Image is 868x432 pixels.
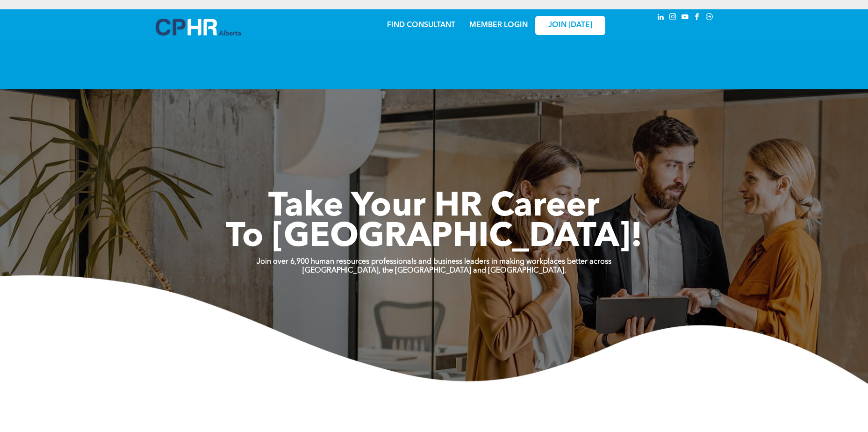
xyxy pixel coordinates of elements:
a: MEMBER LOGIN [469,22,528,29]
span: To [GEOGRAPHIC_DATA]! [226,221,643,254]
img: A blue and white logo for cp alberta [156,19,241,36]
a: facebook [692,12,703,24]
strong: Join over 6,900 human resources professionals and business leaders in making workplaces better ac... [257,258,611,266]
a: JOIN [DATE] [535,16,605,35]
a: instagram [668,12,678,24]
strong: [GEOGRAPHIC_DATA], the [GEOGRAPHIC_DATA] and [GEOGRAPHIC_DATA]. [302,267,566,274]
a: FIND CONSULTANT [387,22,455,29]
span: JOIN [DATE] [548,21,592,30]
span: Take Your HR Career [268,190,600,224]
a: Social network [704,12,715,24]
a: youtube [680,12,690,24]
a: linkedin [656,12,666,24]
